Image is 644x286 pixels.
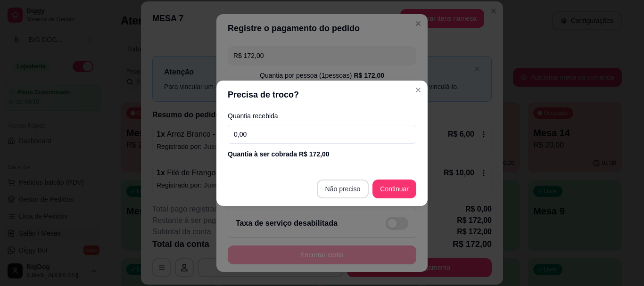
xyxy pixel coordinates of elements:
button: Não preciso [317,180,369,198]
div: Quantia à ser cobrada R$ 172,00 [228,149,416,159]
header: Precisa de troco? [216,81,428,109]
label: Quantia recebida [228,113,416,119]
button: Close [411,82,426,98]
button: Continuar [372,180,416,198]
